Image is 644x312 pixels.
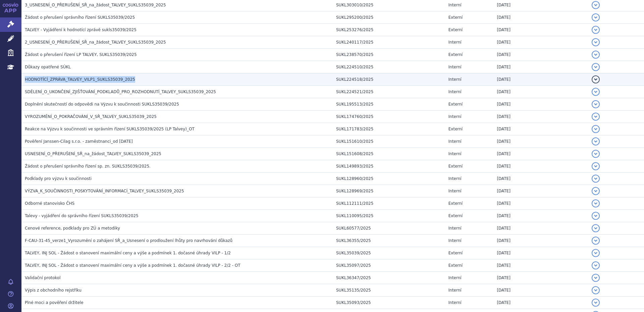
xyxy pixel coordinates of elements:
span: F-CAU-31-45_verze1_Vyrozumění o zahájení SŘ_a_Usnesení o prodloužení lhůty pro navrhování důkazů [25,238,232,243]
button: detail [592,88,600,96]
td: [DATE] [493,49,588,61]
td: SUKL110095/2025 [333,210,445,222]
span: Interní [448,189,462,193]
td: SUKL151610/2025 [333,135,445,148]
button: detail [592,113,600,121]
td: [DATE] [493,36,588,49]
span: Odborné stanovisko ČHS [25,201,74,206]
span: Externí [448,251,463,255]
span: HODNOTÍCÍ_ZPRÁVA_TALVEY_VILP1_SUKLS35039_2025 [25,77,135,82]
span: Interní [448,77,462,82]
span: Reakce na Výzvu k součinnosti ve správním řízení SUKLS35039/2025 (LP Talvey)_OT [25,127,195,131]
span: TALVEY - Vyjádření k hodnotící zprávě sukls35039/2025 [25,27,137,32]
td: SUKL295200/2025 [333,11,445,24]
span: Externí [448,15,463,20]
td: SUKL36347/2025 [333,272,445,284]
span: Externí [448,102,463,107]
button: detail [592,38,600,46]
button: detail [592,224,600,232]
span: 3_USNESENÍ_O_PŘERUŠENÍ_SŘ_na_žádost_TALVEY_SUKLS35039_2025 [25,3,166,7]
button: detail [592,13,600,21]
td: [DATE] [493,135,588,148]
td: SUKL224518/2025 [333,73,445,86]
button: detail [592,261,600,269]
span: Externí [448,27,463,32]
td: SUKL253276/2025 [333,24,445,36]
span: Žádost o přerušení správního řízení SUKLS35039/2025 [25,15,135,20]
td: [DATE] [493,160,588,173]
span: Interní [448,139,462,144]
button: detail [592,237,600,245]
td: [DATE] [493,297,588,309]
span: USNESENÍ_O_PŘERUŠENÍ_SŘ_na_žádost_TALVEY_SUKLS35039_2025 [25,151,161,156]
span: Interní [448,3,462,7]
td: SUKL128960/2025 [333,173,445,185]
td: [DATE] [493,210,588,222]
button: detail [592,212,600,220]
button: detail [592,26,600,34]
button: detail [592,100,600,108]
span: Interní [448,65,462,69]
span: 2_USNESENÍ_O_PŘERUŠENÍ_SŘ_na_žádost_TALVEY_SUKLS35039_2025 [25,40,166,45]
td: [DATE] [493,185,588,197]
td: SUKL149893/2025 [333,160,445,173]
button: detail [592,137,600,145]
td: [DATE] [493,222,588,235]
span: Interní [448,114,462,119]
td: SUKL35135/2025 [333,284,445,297]
button: detail [592,63,600,71]
td: SUKL224521/2025 [333,86,445,98]
span: Žádost o přerušení řízení LP TALVEY, SUKLS35039/2025 [25,52,137,57]
td: SUKL112111/2025 [333,197,445,210]
td: SUKL36355/2025 [333,235,445,247]
span: Interní [448,176,462,181]
td: SUKL60577/2025 [333,222,445,235]
span: Plné moci a pověření držitele [25,300,84,305]
td: [DATE] [493,148,588,160]
td: SUKL171783/2025 [333,123,445,135]
span: SDĚLENÍ_O_UKONČENÍ_ZJIŠŤOVÁNÍ_PODKLADŮ_PRO_ROZHODNUTÍ_TALVEY_SUKLS35039_2025 [25,89,216,94]
span: Podklady pro výzvu k součinnosti [25,176,92,181]
td: SUKL238570/2025 [333,49,445,61]
button: detail [592,175,600,183]
span: Žádost o přerušení správního řízení sp. zn. SUKLS35039/2025. [25,164,151,169]
span: Doplnění skutečností do odpovědi na Výzvu k součinnosti SUKLS35039/2025 [25,102,179,107]
button: detail [592,125,600,133]
td: [DATE] [493,173,588,185]
td: SUKL128969/2025 [333,185,445,197]
td: SUKL240117/2025 [333,36,445,49]
td: [DATE] [493,86,588,98]
span: Externí [448,201,463,206]
button: detail [592,249,600,257]
span: Interní [448,226,462,231]
td: [DATE] [493,73,588,86]
button: detail [592,51,600,59]
span: Externí [448,213,463,218]
span: Externí [448,127,463,131]
td: [DATE] [493,247,588,259]
td: [DATE] [493,24,588,36]
span: Interní [448,288,462,293]
td: [DATE] [493,11,588,24]
td: SUKL151608/2025 [333,148,445,160]
button: detail [592,199,600,207]
span: TALVEY, INJ SOL - Žádost o stanovení maximální ceny a výše a podmínek 1. dočasné úhrady VILP - 1/2 [25,251,231,255]
td: [DATE] [493,259,588,272]
td: [DATE] [493,197,588,210]
td: [DATE] [493,284,588,297]
span: Výpis z obchodního rejstříku [25,288,82,293]
span: Interní [448,151,462,156]
span: Interní [448,89,462,94]
span: Talevy - vyjádření do správního řízení SUKLS35039/2025 [25,213,139,218]
button: detail [592,1,600,9]
td: SUKL224510/2025 [333,61,445,73]
td: SUKL35097/2025 [333,259,445,272]
span: Externí [448,164,463,169]
td: SUKL174760/2025 [333,111,445,123]
button: detail [592,286,600,294]
span: VÝZVA_K_SOUČINNOSTI_POSKYTOVÁNÍ_INFORMACÍ_TALVEY_SUKLS35039_2025 [25,189,184,193]
td: [DATE] [493,98,588,111]
td: SUKL35093/2025 [333,297,445,309]
span: Cenové reference, podklady pro ZÚ a metodiky [25,226,120,231]
td: [DATE] [493,123,588,135]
